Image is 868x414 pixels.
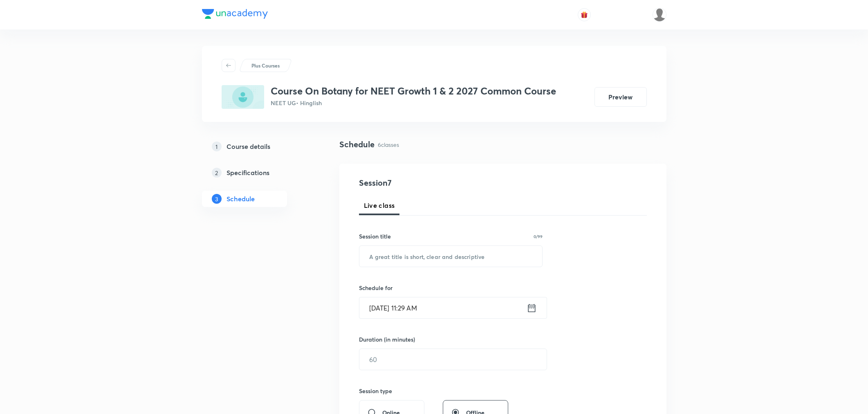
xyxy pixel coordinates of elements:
img: avatar [581,11,588,18]
a: Company Logo [202,9,268,21]
h3: Course On Botany for NEET Growth 1 & 2 2027 Common Course [271,85,556,97]
h6: Schedule for [359,283,543,292]
input: A great title is short, clear and descriptive [359,246,543,267]
p: 3 [212,194,222,204]
button: Preview [594,87,647,107]
h6: Session type [359,387,392,395]
a: 2Specifications [202,164,313,181]
h6: Session title [359,232,391,241]
p: 0/99 [534,234,543,239]
p: Plus Courses [251,62,280,69]
h6: Duration (in minutes) [359,335,415,344]
p: 1 [212,142,222,151]
h5: Schedule [227,194,255,204]
h5: Specifications [227,168,269,178]
p: NEET UG • Hinglish [271,99,556,107]
button: avatar [578,8,591,21]
img: 3D6B0C9D-045C-488B-A100-B66DAB15E3CD_plus.png [222,85,264,109]
span: Live class [364,200,395,210]
a: 1Course details [202,138,313,155]
img: Vivek Patil [653,8,666,22]
img: Company Logo [202,9,268,19]
h5: Course details [227,142,270,151]
p: 6 classes [378,140,399,149]
h4: Session 7 [359,177,508,189]
input: 60 [359,349,547,370]
h4: Schedule [339,138,375,151]
p: 2 [212,168,222,178]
